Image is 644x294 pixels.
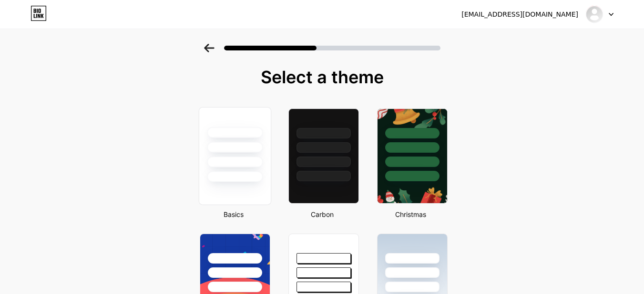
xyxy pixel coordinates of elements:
div: [EMAIL_ADDRESS][DOMAIN_NAME] [461,10,578,20]
div: Christmas [374,209,448,219]
div: Basics [197,209,270,219]
img: georgiaadmission [585,5,603,23]
div: Carbon [286,209,359,219]
div: Select a theme [196,68,449,87]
